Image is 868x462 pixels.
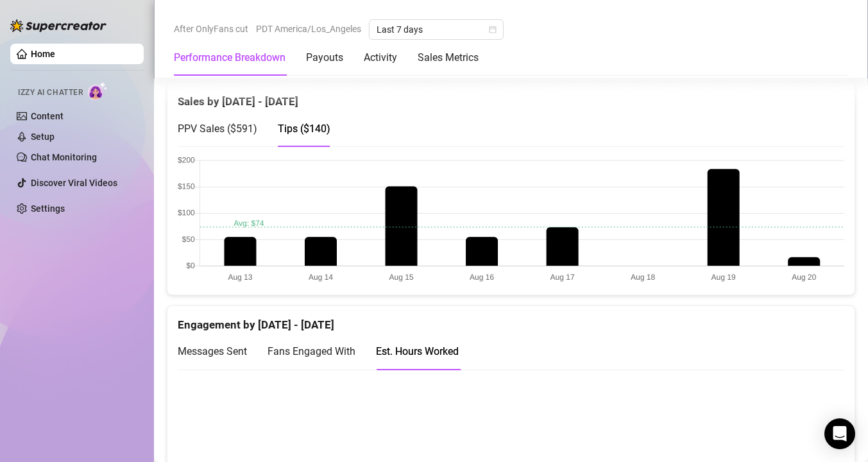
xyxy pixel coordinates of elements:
[377,20,496,39] span: Last 7 days
[178,123,257,135] span: PPV Sales ( $591 )
[178,345,247,357] span: Messages Sent
[31,49,55,59] a: Home
[418,50,479,65] div: Sales Metrics
[31,203,65,214] a: Settings
[489,26,497,33] span: calendar
[18,87,83,99] span: Izzy AI Chatter
[306,50,343,65] div: Payouts
[31,132,55,142] a: Setup
[268,345,355,357] span: Fans Engaged With
[31,152,97,162] a: Chat Monitoring
[174,19,248,38] span: After OnlyFans cut
[31,178,117,188] a: Discover Viral Videos
[178,306,844,334] div: Engagement by [DATE] - [DATE]
[256,19,361,38] span: PDT America/Los_Angeles
[31,111,64,121] a: Content
[364,50,397,65] div: Activity
[178,83,844,110] div: Sales by [DATE] - [DATE]
[824,418,855,449] div: Open Intercom Messenger
[376,343,459,359] div: Est. Hours Worked
[88,81,108,100] img: AI Chatter
[10,19,106,32] img: logo-BBDzfeDw.svg
[278,123,330,135] span: Tips ( $140 )
[174,50,285,65] div: Performance Breakdown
